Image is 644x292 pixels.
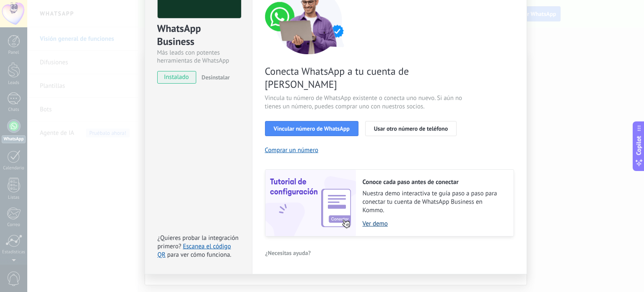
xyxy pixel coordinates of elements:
[265,121,358,136] button: Vincular número de WhatsApp
[374,126,448,132] span: Usar otro número de teléfono
[265,65,465,91] span: Conecta WhatsApp a tu cuenta de [PERSON_NAME]
[365,121,457,136] button: Usar otro número de teléfono
[363,220,505,228] a: Ver demo
[167,251,231,259] span: para ver cómo funciona.
[202,74,230,81] span: Desinstalar
[158,242,231,259] a: Escanea el código QR
[157,22,240,49] div: WhatsApp Business
[265,250,311,256] span: ¿Necesitas ayuda?
[265,146,319,154] button: Comprar un número
[265,94,465,111] span: Vincula tu número de WhatsApp existente o conecta uno nuevo. Si aún no tienes un número, puedes c...
[158,71,196,84] span: instalado
[274,126,350,132] span: Vincular número de WhatsApp
[198,71,230,84] button: Desinstalar
[363,178,505,186] h2: Conoce cada paso antes de conectar
[265,247,312,259] button: ¿Necesitas ayuda?
[158,234,239,250] span: ¿Quieres probar la integración primero?
[157,49,240,65] div: Más leads con potentes herramientas de WhatsApp
[635,136,643,155] span: Copilot
[363,189,505,215] span: Nuestra demo interactiva te guía paso a paso para conectar tu cuenta de WhatsApp Business en Kommo.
